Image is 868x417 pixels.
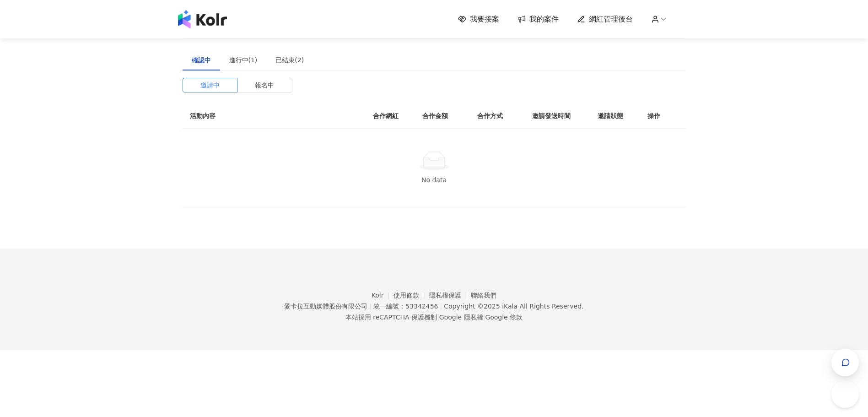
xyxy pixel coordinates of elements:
div: 進行中(1) [229,55,258,65]
span: 邀請中 [200,78,220,92]
a: Kolr [372,292,394,299]
span: | [440,303,442,310]
a: 使用條款 [394,292,429,299]
span: 網紅管理後台 [589,14,633,24]
a: Google 隱私權 [439,314,483,321]
a: 我的案件 [518,14,559,24]
th: 活動內容 [183,103,366,129]
a: 我要接案 [458,14,499,24]
a: 網紅管理後台 [577,14,633,24]
span: 本站採用 reCAPTCHA 保護機制 [345,312,523,323]
a: 隱私權保護 [429,292,471,299]
div: Copyright © 2025 All Rights Reserved. [444,303,583,310]
iframe: Help Scout Beacon - Open [831,380,859,408]
th: 邀請狀態 [590,103,640,129]
div: 統一編號：53342456 [373,303,438,310]
span: 報名中 [255,78,274,92]
a: iKala [502,303,518,310]
span: 我要接案 [470,14,499,24]
a: Google 條款 [485,314,523,321]
div: 確認中 [192,55,211,65]
th: 合作網紅 [366,103,415,129]
th: 操作 [640,103,686,129]
a: 聯絡我們 [471,292,496,299]
div: 愛卡拉互動媒體股份有限公司 [284,303,367,310]
span: 我的案件 [529,14,559,24]
span: | [483,314,485,321]
th: 合作金額 [415,103,470,129]
th: 邀請發送時間 [525,103,590,129]
span: | [369,303,372,310]
div: 已結束(2) [275,55,304,65]
th: 合作方式 [470,103,525,129]
span: | [437,314,439,321]
img: logo [178,10,227,28]
div: No data [194,175,675,185]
